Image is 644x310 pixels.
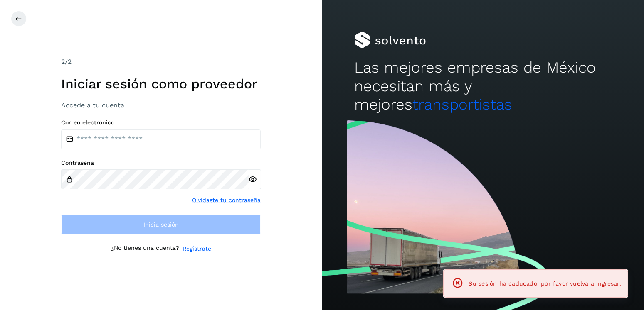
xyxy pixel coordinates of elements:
[61,58,65,66] span: 2
[61,159,261,166] label: Contraseña
[354,59,612,114] h2: Las mejores empresas de México necesitan más y mejores
[469,280,621,287] span: Su sesión ha caducado, por favor vuelva a ingresar.
[412,95,512,113] span: transportistas
[61,215,261,234] button: Inicia sesión
[61,119,261,126] label: Correo electrónico
[61,76,261,92] h1: Iniciar sesión como proveedor
[192,196,261,205] a: Olvidaste tu contraseña
[183,244,211,253] a: Regístrate
[143,222,179,227] span: Inicia sesión
[111,244,179,253] p: ¿No tienes una cuenta?
[61,101,261,109] h3: Accede a tu cuenta
[61,57,261,67] div: /2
